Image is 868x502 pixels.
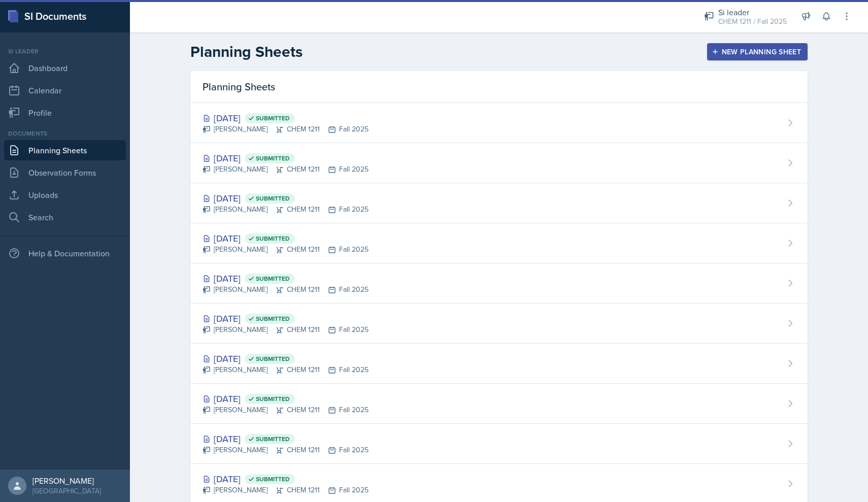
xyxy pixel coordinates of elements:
[190,43,303,61] h2: Planning Sheets
[4,80,126,101] a: Calendar
[203,485,369,495] div: [PERSON_NAME] CHEM 1211 Fall 2025
[256,235,290,243] span: Submitted
[203,164,369,175] div: [PERSON_NAME] CHEM 1211 Fall 2025
[203,111,369,125] div: [DATE]
[203,432,369,446] div: [DATE]
[190,424,808,464] a: [DATE] Submitted [PERSON_NAME]CHEM 1211Fall 2025
[203,151,369,165] div: [DATE]
[32,486,101,496] div: [GEOGRAPHIC_DATA]
[203,392,369,406] div: [DATE]
[4,140,126,160] a: Planning Sheets
[203,324,369,335] div: [PERSON_NAME] CHEM 1211 Fall 2025
[256,475,290,483] span: Submitted
[4,58,126,78] a: Dashboard
[190,143,808,183] a: [DATE] Submitted [PERSON_NAME]CHEM 1211Fall 2025
[4,162,126,183] a: Observation Forms
[256,435,290,443] span: Submitted
[203,472,369,486] div: [DATE]
[32,476,101,486] div: [PERSON_NAME]
[256,154,290,162] span: Submitted
[4,185,126,205] a: Uploads
[203,231,369,245] div: [DATE]
[256,395,290,403] span: Submitted
[718,6,787,18] div: Si leader
[256,114,290,122] span: Submitted
[718,16,787,27] div: CHEM 1211 / Fall 2025
[190,183,808,223] a: [DATE] Submitted [PERSON_NAME]CHEM 1211Fall 2025
[190,103,808,143] a: [DATE] Submitted [PERSON_NAME]CHEM 1211Fall 2025
[203,284,369,295] div: [PERSON_NAME] CHEM 1211 Fall 2025
[190,263,808,304] a: [DATE] Submitted [PERSON_NAME]CHEM 1211Fall 2025
[4,243,126,263] div: Help & Documentation
[4,47,126,56] div: Si leader
[4,207,126,227] a: Search
[190,71,808,103] div: Planning Sheets
[190,304,808,344] a: [DATE] Submitted [PERSON_NAME]CHEM 1211Fall 2025
[203,124,369,135] div: [PERSON_NAME] CHEM 1211 Fall 2025
[256,275,290,283] span: Submitted
[190,344,808,384] a: [DATE] Submitted [PERSON_NAME]CHEM 1211Fall 2025
[203,191,369,205] div: [DATE]
[203,364,369,375] div: [PERSON_NAME] CHEM 1211 Fall 2025
[256,355,290,363] span: Submitted
[256,315,290,323] span: Submitted
[203,204,369,215] div: [PERSON_NAME] CHEM 1211 Fall 2025
[4,129,126,138] div: Documents
[203,244,369,255] div: [PERSON_NAME] CHEM 1211 Fall 2025
[203,405,369,415] div: [PERSON_NAME] CHEM 1211 Fall 2025
[203,445,369,455] div: [PERSON_NAME] CHEM 1211 Fall 2025
[203,272,369,285] div: [DATE]
[707,43,808,60] button: New Planning Sheet
[190,384,808,424] a: [DATE] Submitted [PERSON_NAME]CHEM 1211Fall 2025
[4,103,126,123] a: Profile
[190,223,808,263] a: [DATE] Submitted [PERSON_NAME]CHEM 1211Fall 2025
[203,352,369,365] div: [DATE]
[256,194,290,203] span: Submitted
[714,48,801,56] div: New Planning Sheet
[203,312,369,325] div: [DATE]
